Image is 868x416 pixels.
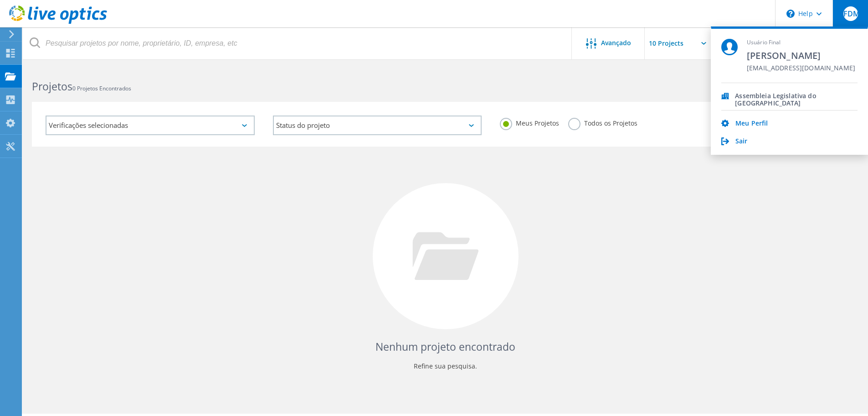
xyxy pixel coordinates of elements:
[273,116,482,135] div: Status do projeto
[747,39,855,47] span: Usuário Final
[500,118,559,126] label: Meus Projetos
[735,92,858,101] span: Assembleia Legislativa do [GEOGRAPHIC_DATA]
[735,137,748,146] a: Sair
[72,84,131,92] span: 0 Projetos Encontrados
[786,10,795,18] svg: \n
[735,120,768,128] a: Meu Perfil
[46,116,255,135] div: Verificações selecionadas
[32,79,72,94] b: Projetos
[747,49,855,62] span: [PERSON_NAME]
[747,64,855,73] span: [EMAIL_ADDRESS][DOMAIN_NAME]
[841,10,860,17] span: IFDM
[601,40,631,46] span: Avançado
[41,359,850,374] p: Refine sua pesquisa.
[23,27,572,59] input: Pesquisar projetos por nome, proprietário, ID, empresa, etc
[568,118,637,126] label: Todos os Projetos
[41,339,850,354] h4: Nenhum projeto encontrado
[9,19,107,26] a: Live Optics Dashboard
